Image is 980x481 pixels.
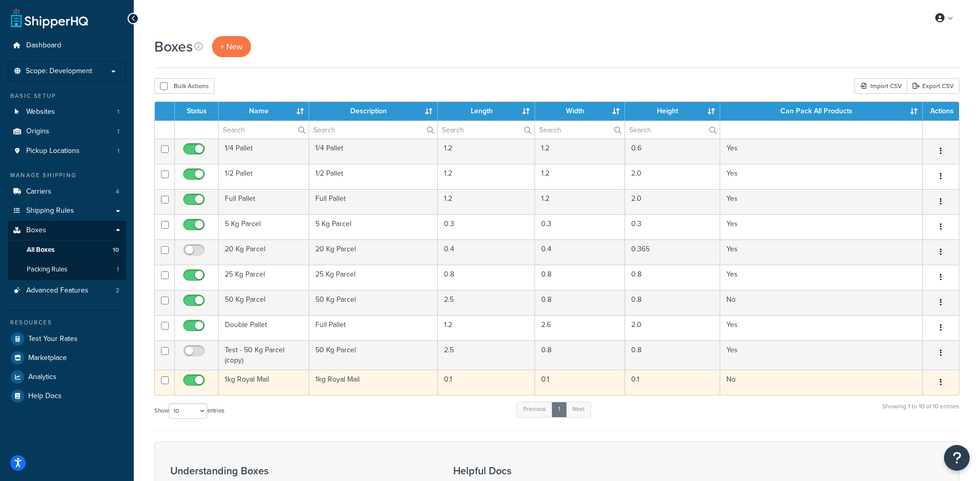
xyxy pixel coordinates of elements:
[219,340,309,370] td: Test - 50 Kg Parcel (copy)
[625,139,720,164] td: 0.6
[720,239,923,265] td: Yes
[26,41,61,50] span: Dashboard
[516,402,553,417] a: Previous
[923,102,959,121] th: Actions
[27,265,67,274] span: Packing Rules
[438,189,535,214] td: 1.2
[154,78,215,94] button: Bulk Actions
[8,102,126,122] a: Websites 1
[535,189,625,214] td: 1.2
[625,239,720,265] td: 0.365
[219,139,309,164] td: 1/4 Pallet
[8,182,126,201] a: Carriers 4
[720,290,923,315] td: No
[8,240,126,260] li: All Boxes
[625,189,720,214] td: 2.0
[854,78,907,94] div: Import CSV
[438,340,535,370] td: 2.5
[117,147,119,156] span: 1
[625,265,720,290] td: 0.8
[625,340,720,370] td: 0.8
[219,290,309,315] td: 50 Kg Parcel
[8,330,126,348] li: Test Your Rates
[27,246,55,254] span: All Boxes
[219,239,309,265] td: 20 Kg Parcel
[117,127,119,136] span: 1
[309,189,438,214] td: Full Pallet
[438,102,535,121] th: Length : activate to sort column ascending
[26,108,55,116] span: Websites
[535,102,625,121] th: Width : activate to sort column ascending
[535,139,625,164] td: 1.2
[625,370,720,395] td: 0.1
[8,281,126,300] a: Advanced Features 2
[309,340,438,370] td: 50 Kg Parcel
[8,122,126,141] li: Origins
[907,78,959,94] a: Export CSV
[219,315,309,340] td: Double Pallet
[8,182,126,201] li: Carriers
[309,239,438,265] td: 20 Kg Parcel
[535,239,625,265] td: 0.4
[26,286,88,295] span: Advanced Features
[219,214,309,239] td: 5 Kg Parcel
[309,121,438,139] input: Search
[453,465,615,476] h3: Helpful Docs
[26,207,74,215] span: Shipping Rules
[625,315,720,340] td: 2.0
[720,139,923,164] td: Yes
[625,290,720,315] td: 0.8
[438,239,535,265] td: 0.4
[26,226,46,235] span: Boxes
[8,387,126,405] a: Help Docs
[8,368,126,386] a: Analytics
[944,445,970,471] button: Open Resource Center
[28,392,62,401] span: Help Docs
[117,265,119,274] span: 1
[720,340,923,370] td: Yes
[8,318,126,327] div: Resources
[8,102,126,122] li: Websites
[219,370,309,395] td: 1kg Royal Mail
[117,108,119,116] span: 1
[535,315,625,340] td: 2.6
[438,214,535,239] td: 0.3
[535,340,625,370] td: 0.8
[8,281,126,300] li: Advanced Features
[720,315,923,340] td: Yes
[8,221,126,240] a: Boxes
[720,102,923,121] th: Can Pack All Products : activate to sort column ascending
[219,265,309,290] td: 25 Kg Parcel
[625,214,720,239] td: 0.3
[720,189,923,214] td: Yes
[154,403,224,419] label: Show entries
[309,315,438,340] td: Full Pallet
[8,142,126,161] li: Pickup Locations
[535,214,625,239] td: 0.3
[720,265,923,290] td: Yes
[8,36,126,55] li: Dashboard
[438,370,535,395] td: 0.1
[116,286,119,295] span: 2
[8,201,126,220] li: Shipping Rules
[116,187,119,196] span: 4
[309,164,438,189] td: 1/2 Pallet
[720,370,923,395] td: No
[309,290,438,315] td: 50 Kg Parcel
[26,127,49,136] span: Origins
[535,164,625,189] td: 1.2
[8,260,126,279] li: Packing Rules
[219,102,309,121] th: Name : activate to sort column ascending
[26,147,80,156] span: Pickup Locations
[720,214,923,239] td: Yes
[113,246,119,254] span: 10
[438,139,535,164] td: 1.2
[219,164,309,189] td: 1/2 Pallet
[309,139,438,164] td: 1/4 Pallet
[8,349,126,367] a: Marketplace
[438,290,535,315] td: 2.5
[535,370,625,395] td: 0.1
